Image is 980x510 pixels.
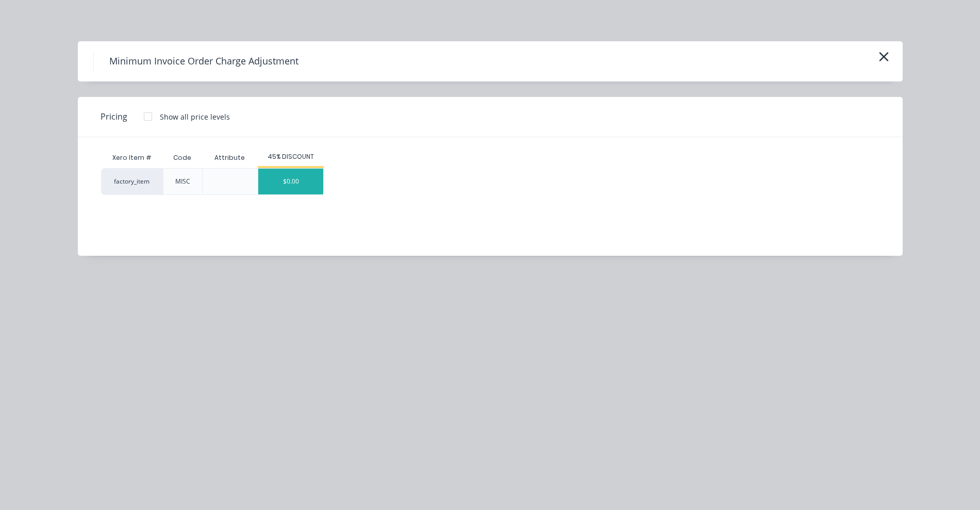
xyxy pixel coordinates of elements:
div: Attribute [206,145,253,171]
div: Xero Item # [101,147,163,168]
div: MISC [175,177,190,186]
div: 45% DISCOUNT [258,152,324,161]
div: Show all price levels [160,111,230,122]
span: Pricing [101,110,127,123]
div: factory_item [101,168,163,195]
div: $0.00 [258,169,323,194]
div: Code [165,145,200,171]
h4: Minimum Invoice Order Charge Adjustment [93,52,314,71]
